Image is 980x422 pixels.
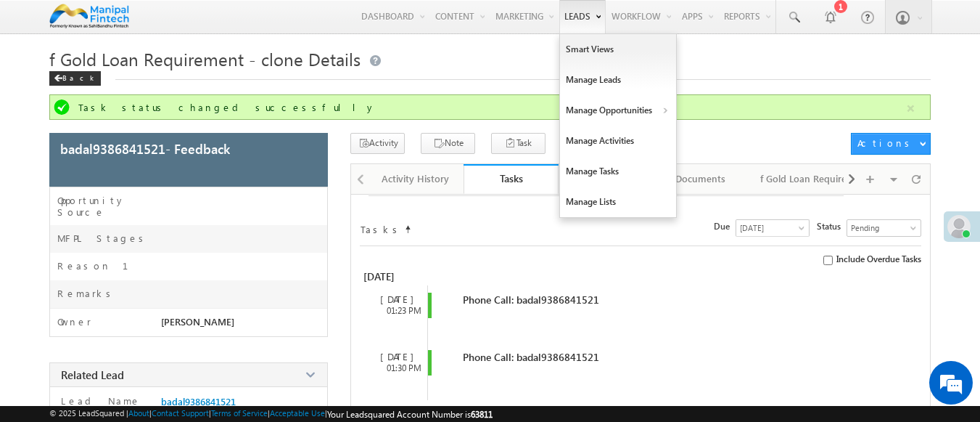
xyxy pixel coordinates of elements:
[78,101,905,113] div: Task status changed successfully
[238,7,273,42] div: Minimize live chat window
[560,126,676,156] a: Manage Activities
[25,76,61,95] img: d_60004797649_company_0_60004797649
[57,316,91,328] label: Owner
[847,219,921,237] a: Pending
[471,409,493,420] span: 63811
[161,396,236,407] a: badal9386841521
[211,408,268,418] a: Terms of Service
[49,47,361,70] span: f Gold Loan Requirement - clone Details
[197,325,263,344] em: Start Chat
[350,133,405,154] button: Activity
[49,4,130,29] img: Custom Logo
[367,362,427,373] div: 01:30 PM
[57,260,146,272] label: Reason 1
[760,170,899,187] div: f Gold Loan Requirement - clone Details
[368,163,464,194] a: Activity History
[749,163,912,192] li: f Gold Loan Requirement - clone Details
[57,232,149,244] label: MFPL Stages
[665,170,736,187] div: Documents
[836,253,921,264] span: Include Overdue Tasks
[654,163,749,194] a: Documents
[270,408,325,418] a: Acceptable Use
[404,220,411,233] span: Sort Timeline
[817,221,847,232] span: Status
[463,293,599,307] span: Phone Call: badal9386841521
[491,133,545,154] button: Task
[57,288,116,299] label: Remarks
[560,95,676,126] a: Manage Opportunities
[57,195,161,218] label: Opportunity Source
[847,222,917,235] span: Pending
[75,76,244,95] div: Chat with us now
[49,71,101,86] div: Back
[857,137,915,150] div: Actions
[61,368,124,382] span: Related Lead
[152,408,209,418] a: Contact Support
[560,65,676,95] a: Manage Leads
[421,133,475,154] button: Note
[559,163,654,194] a: Notes
[464,163,559,194] a: Tasks
[380,170,450,187] div: Activity History
[463,350,599,364] span: Phone Call: badal9386841521
[474,171,548,185] div: Tasks
[19,134,265,312] textarea: Type your message and hit 'Enter'
[49,408,493,420] span: © 2025 LeadSquared | | | | |
[360,267,426,285] div: [DATE]
[57,394,141,407] label: Lead Name
[367,305,427,316] div: 01:23 PM
[60,139,230,158] span: badal9386841521- Feedback
[327,409,493,420] span: Your Leadsquared Account Number is
[560,156,676,187] a: Manage Tasks
[128,408,149,418] a: About
[161,316,234,328] span: [PERSON_NAME]
[736,219,810,237] a: [DATE]
[714,221,736,232] span: Due
[367,350,427,362] div: [DATE]
[360,219,403,236] td: Tasks
[560,187,676,217] a: Manage Lists
[560,34,676,65] a: Smart Views
[736,222,805,235] span: [DATE]
[367,293,427,305] div: [DATE]
[749,163,912,194] a: f Gold Loan Requirement - clone Details
[851,133,931,155] button: Actions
